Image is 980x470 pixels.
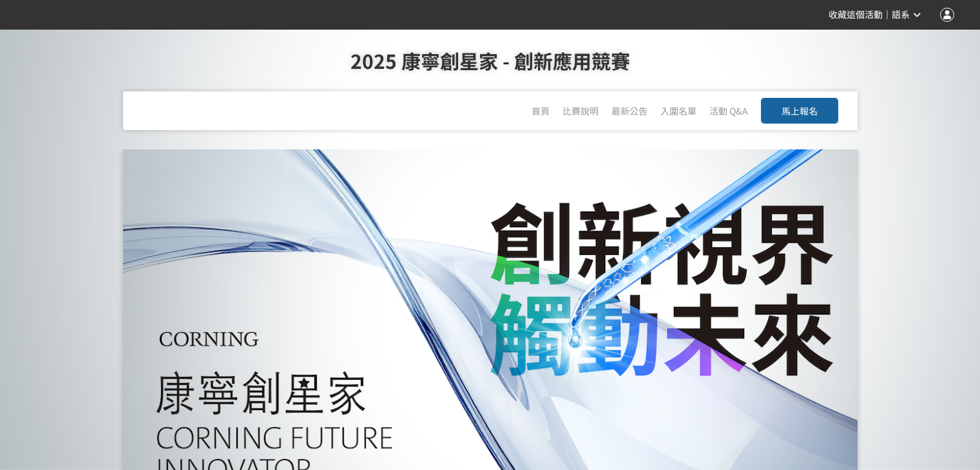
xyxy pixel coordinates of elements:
span: 收藏這個活動 [829,10,883,20]
a: 首頁 [532,104,550,117]
a: 最新公告 [611,104,648,117]
span: 語系 [892,10,910,20]
a: 活動 Q&A [709,104,748,117]
a: 入圍名單 [660,104,697,117]
h1: 2025 康寧創星家 - 創新應用競賽 [26,30,954,91]
button: 馬上報名 [761,98,838,124]
a: 比賽說明 [562,104,599,117]
span: 馬上報名 [782,104,818,117]
span: ｜ [883,8,892,22]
